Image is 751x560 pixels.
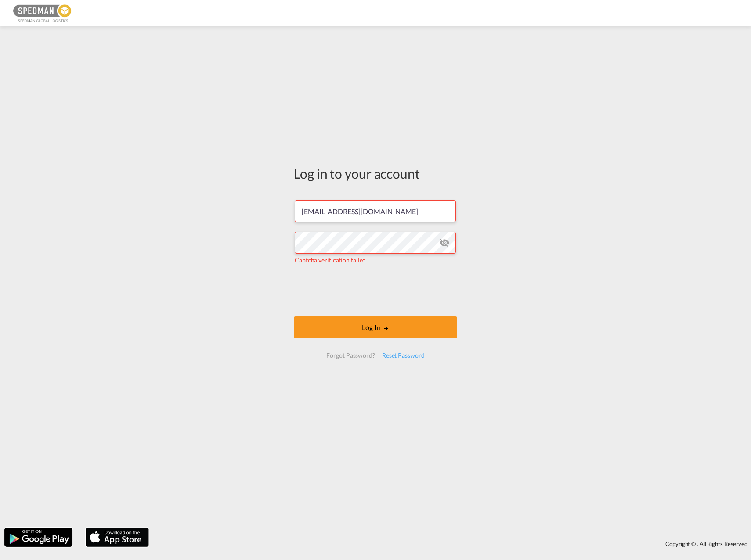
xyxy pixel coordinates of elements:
img: apple.png [85,527,150,548]
button: LOGIN [294,316,457,338]
div: Reset Password [379,348,428,363]
img: google.png [4,527,73,548]
img: c12ca350ff1b11efb6b291369744d907.png [13,4,72,23]
iframe: reCAPTCHA [309,273,442,308]
div: Log in to your account [294,164,457,183]
div: Forgot Password? [323,348,378,363]
md-icon: icon-eye-off [439,237,450,248]
input: Enter email/phone number [295,200,456,222]
div: Copyright © . All Rights Reserved [153,536,751,551]
span: Captcha verification failed. [295,256,367,264]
